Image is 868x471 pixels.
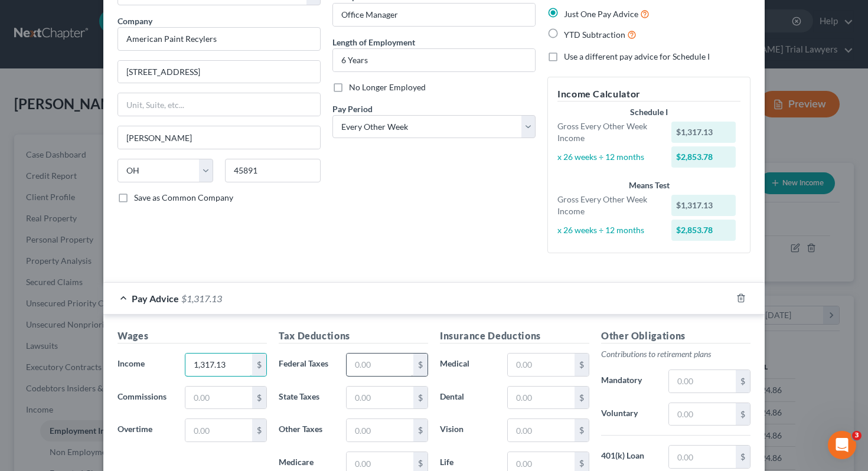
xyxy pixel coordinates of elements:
[671,146,736,168] div: $2,853.78
[601,329,750,344] h5: Other Obligations
[118,16,152,26] span: Company
[273,418,340,442] label: Other Taxes
[118,27,321,51] input: Search company by name...
[434,418,501,442] label: Vision
[557,179,740,191] div: Means Test
[508,419,575,441] input: 0.00
[333,4,535,26] input: --
[434,386,501,410] label: Dental
[508,354,575,376] input: 0.00
[181,293,222,304] span: $1,317.13
[118,61,320,83] input: Enter address...
[557,106,740,118] div: Schedule I
[118,358,145,368] span: Income
[347,354,413,376] input: 0.00
[508,387,575,409] input: 0.00
[575,419,589,441] div: $
[132,293,179,304] span: Pay Advice
[669,403,736,426] input: 0.00
[557,87,740,102] h5: Income Calculator
[552,151,665,163] div: x 26 weeks ÷ 12 months
[595,445,663,469] label: 401(k) Loan
[552,194,665,217] div: Gross Every Other Week Income
[112,386,179,410] label: Commissions
[413,354,428,376] div: $
[669,370,736,392] input: 0.00
[252,419,266,441] div: $
[736,403,750,426] div: $
[185,419,252,441] input: 0.00
[671,122,736,143] div: $1,317.13
[671,220,736,241] div: $2,853.78
[332,104,373,114] span: Pay Period
[118,93,320,116] input: Unit, Suite, etc...
[552,224,665,236] div: x 26 weeks ÷ 12 months
[118,126,320,149] input: Enter city...
[413,419,428,441] div: $
[440,329,589,344] h5: Insurance Deductions
[333,49,535,71] input: ex: 2 years
[575,387,589,409] div: $
[273,386,340,410] label: State Taxes
[434,353,501,377] label: Medical
[564,51,710,61] span: Use a different pay advice for Schedule I
[669,446,736,468] input: 0.00
[112,418,179,442] label: Overtime
[134,192,233,202] span: Save as Common Company
[671,195,736,216] div: $1,317.13
[347,387,413,409] input: 0.00
[595,369,663,393] label: Mandatory
[601,348,750,360] p: Contributions to retirement plans
[252,354,266,376] div: $
[595,403,663,426] label: Voluntary
[118,329,267,344] h5: Wages
[828,431,856,459] iframe: Intercom live chat
[279,329,428,344] h5: Tax Deductions
[225,159,321,182] input: Enter zip...
[185,387,252,409] input: 0.00
[736,370,750,392] div: $
[273,353,340,377] label: Federal Taxes
[575,354,589,376] div: $
[252,387,266,409] div: $
[552,120,665,144] div: Gross Every Other Week Income
[332,36,415,48] label: Length of Employment
[347,419,413,441] input: 0.00
[736,446,750,468] div: $
[349,82,426,92] span: No Longer Employed
[413,387,428,409] div: $
[185,354,252,376] input: 0.00
[852,431,862,440] span: 3
[564,30,625,40] span: YTD Subtraction
[564,9,638,19] span: Just One Pay Advice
